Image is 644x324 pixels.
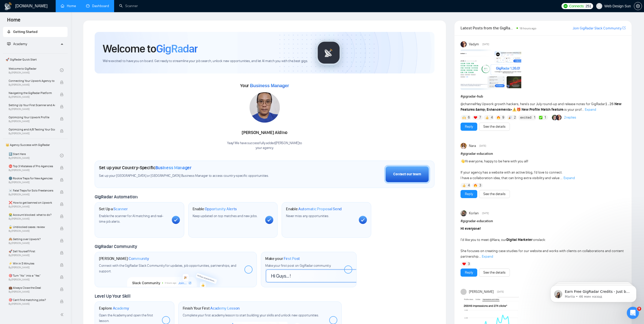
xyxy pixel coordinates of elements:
span: Never miss any opportunities. [286,214,329,218]
img: Alex B [552,115,557,120]
img: Korlan [461,210,467,216]
img: ❤️ [462,262,466,266]
h1: Enable [286,206,342,212]
h1: Make your [265,256,300,261]
span: lock [60,263,64,267]
span: 2 [514,115,516,120]
button: See the details [479,190,510,198]
a: 1️⃣ Start HereBy[PERSON_NAME] [9,150,60,161]
button: setting [634,2,642,10]
span: Optimizing Your Upwork Profile [9,115,55,120]
code: 1.26 [605,102,614,106]
span: By [PERSON_NAME] [9,108,55,111]
span: By [PERSON_NAME] [9,83,55,86]
span: check-circle [60,68,64,72]
span: double-left [60,312,65,317]
a: 2replies [564,115,576,120]
span: 4 [468,183,470,188]
span: 4 [491,115,493,120]
span: Opportunity Alerts [205,206,237,212]
span: :excited: [520,115,532,120]
button: Reply [461,123,477,131]
iframe: Intercom notifications сообщение [543,275,644,310]
span: Level Up Your Skill [95,293,130,299]
a: Reply [465,191,473,197]
span: lock [60,239,64,242]
a: Reply [465,124,473,129]
span: Navigating the GigRadar Platform [9,90,55,96]
strong: Hi everyone! [461,226,481,231]
img: 👍 [485,116,489,119]
span: 👋 [461,159,465,163]
h1: Enable [193,206,237,212]
span: setting [634,4,642,8]
img: 🔥 [474,184,477,187]
span: By [PERSON_NAME] [9,242,55,245]
span: Complete your first academy lesson to start building your skills and unlock new opportunities. [183,313,319,317]
div: [PERSON_NAME] Aldino [227,128,302,137]
h1: # gigradar-education [461,151,626,157]
span: 251 [586,3,591,9]
img: 1705655109783-IMG-20240116-WA0032.jpg [250,92,280,123]
span: Vadym [469,42,479,47]
span: user [597,4,601,8]
h1: Finish Your First [183,306,240,311]
a: homeHome [61,4,76,8]
span: lock [60,251,64,255]
span: GigRadar Automation [95,194,137,200]
span: lock [60,300,64,303]
img: ❤️ [474,116,477,119]
span: lock [60,227,64,230]
span: lock [60,178,64,182]
strong: New Profile Match feature: [522,107,564,112]
span: Automatic Proposal Send [298,206,342,212]
span: Expand [482,254,493,259]
button: See the details [479,123,510,131]
a: Reply [465,270,473,275]
span: lock [60,166,64,169]
span: [DATE] [497,290,504,294]
span: Connects: [569,3,584,9]
span: By [PERSON_NAME] [9,217,55,220]
button: Reply [461,269,477,277]
span: @channel [461,102,475,106]
a: export [622,26,626,30]
iframe: Intercom live chat [627,307,639,319]
span: export [622,26,626,30]
button: Reply [461,190,477,198]
img: 🔥 [497,116,500,119]
img: Nara [461,143,467,149]
span: Korlan [469,211,479,216]
img: ✅ [539,116,543,119]
img: F09AC4U7ATU-image.png [461,49,521,90]
span: Academy [113,306,129,311]
span: lock [60,129,64,133]
span: 9 [637,307,641,311]
span: Business Manager [250,83,289,88]
span: lock [60,93,64,96]
span: rocket [7,30,11,33]
span: 💼 Always Close the Deal [9,285,55,290]
span: 3 [468,261,470,266]
span: Hey Upwork growth hackers, here's our July round-up and release notes for GigRadar • is your prof... [461,102,621,112]
span: By [PERSON_NAME] [9,193,55,196]
a: searchScanner [119,4,138,8]
span: [DATE] [479,144,486,148]
span: GigRadar [156,42,198,55]
span: Academy Lesson [210,306,240,311]
span: fund-projection-screen [7,42,11,46]
span: 🚀 Sell Yourself First [9,249,55,254]
span: ❌ How to get banned on Upwork [9,200,55,205]
img: 🎉 [508,116,512,119]
span: 1 [545,115,546,120]
span: Setting Up Your First Scanner and Auto-Bidder [9,103,55,108]
span: Business Manager [155,165,192,170]
span: Community [129,256,149,261]
img: upwork-logo.png [564,4,568,8]
h1: # gigradar-education [461,218,626,224]
span: Academy [7,42,27,46]
span: Keep updated on top matches and new jobs. [193,214,258,218]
